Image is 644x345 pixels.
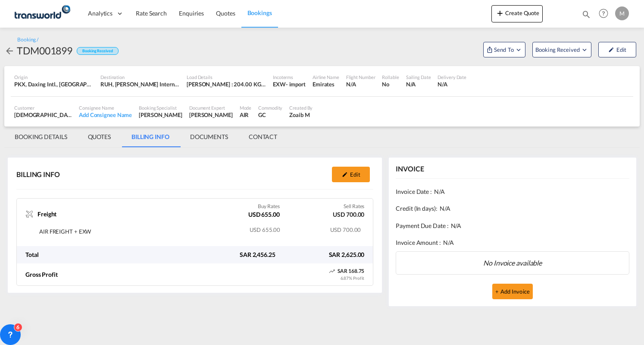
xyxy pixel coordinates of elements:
[273,80,286,88] div: EXW
[248,210,280,221] div: USD 655.00
[443,238,454,247] span: N/A
[240,111,252,119] div: AIR
[14,80,94,88] div: PKX, Daxing Intl., Beijing, China, Greater China & Far East Asia, Asia Pacific
[17,250,195,259] div: Total
[9,9,181,18] body: Editor, editor22
[289,104,313,111] div: Created By
[250,226,280,233] span: USD 655.00
[344,203,364,210] label: Sell Rates
[17,36,38,44] div: Booking /
[79,111,132,119] div: Add Consignee Name
[396,200,629,217] div: Credit (In days):
[396,234,629,251] div: Invoice Amount :
[535,45,581,54] span: Booking Received
[615,6,629,20] div: M
[14,111,72,119] div: [DEMOGRAPHIC_DATA]
[532,42,591,57] button: Open demo menu
[289,111,313,119] div: Zoaib M
[238,127,288,147] md-tab-item: CONTACT
[581,9,591,19] md-icon: icon-magnify
[100,80,180,88] div: RUH, King Khaled International, Riyadh, Saudi Arabia, Middle East, Middle East
[14,74,94,80] div: Origin
[322,268,364,275] div: SAR 168.75
[332,167,370,182] button: icon-pencilEdit
[406,80,431,88] div: N/A
[598,42,636,57] button: icon-pencilEdit
[38,210,56,218] span: Freight
[39,228,91,235] span: AIR FREIGHT + EXW
[495,8,505,18] md-icon: icon-plus 400-fg
[406,74,431,80] div: Sailing Date
[139,111,182,119] div: [PERSON_NAME]
[4,127,78,147] md-tab-item: BOOKING DETAILS
[346,74,375,80] div: Flight Number
[313,80,339,88] div: Emirates
[342,171,348,177] md-icon: icon-pencil
[382,80,399,88] div: No
[180,127,238,147] md-tab-item: DOCUMENTS
[88,9,113,18] span: Analytics
[581,9,591,22] div: icon-magnify
[396,183,629,200] div: Invoice Date :
[121,127,180,147] md-tab-item: BILLING INFO
[313,74,339,80] div: Airline Name
[483,42,525,57] button: Open demo menu
[438,74,466,80] div: Delivery Date
[491,5,543,22] button: icon-plus 400-fgCreate Quote
[136,9,167,17] span: Rate Search
[596,6,615,22] div: Help
[100,74,180,80] div: Destination
[179,9,204,17] span: Enquiries
[341,275,365,281] div: 6.87% Profit
[17,44,72,57] div: TDM001899
[286,80,306,88] div: - import
[284,250,373,259] div: SAR 2,625.00
[4,127,288,147] md-pagination-wrapper: Use the left and right arrow keys to navigate between tabs
[273,74,306,80] div: Incoterms
[79,104,132,111] div: Consignee Name
[451,222,462,230] span: N/A
[77,47,118,55] div: Booking Received
[396,217,629,234] div: Payment Due Date :
[333,210,364,221] div: USD 700.00
[216,9,235,17] span: Quotes
[596,6,611,21] span: Help
[346,80,375,88] div: N/A
[396,164,424,174] div: INVOICE
[14,104,72,111] div: Customer
[382,74,399,80] div: Rollable
[258,111,282,119] div: GC
[330,226,361,233] span: USD 700.00
[189,111,233,119] div: [PERSON_NAME]
[608,47,614,53] md-icon: icon-pencil
[13,4,71,23] img: 1a84b2306ded11f09c1219774cd0a0fe.png
[187,80,266,88] div: [PERSON_NAME] : 204.00 KG | Volumetric Wt : 204.00 KG | Chargeable Wt : 204.00 KG
[258,104,282,111] div: Commodity
[16,170,60,179] div: BILLING INFO
[4,46,15,56] md-icon: icon-arrow-left
[328,268,335,275] md-icon: icon-trending-up
[25,270,58,279] div: Gross Profit
[240,104,252,111] div: Mode
[187,74,266,80] div: Load Details
[440,204,450,213] span: N/A
[492,284,533,299] button: + Add Invoice
[78,127,121,147] md-tab-item: QUOTES
[195,250,284,259] div: SAR 2,456.25
[434,187,445,196] span: N/A
[493,45,515,54] span: Send To
[189,104,233,111] div: Document Expert
[396,251,629,275] div: No Invoice available
[438,80,466,88] div: N/A
[139,104,182,111] div: Booking Specialist
[4,44,17,57] div: icon-arrow-left
[247,9,272,16] span: Bookings
[258,203,280,210] label: Buy Rates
